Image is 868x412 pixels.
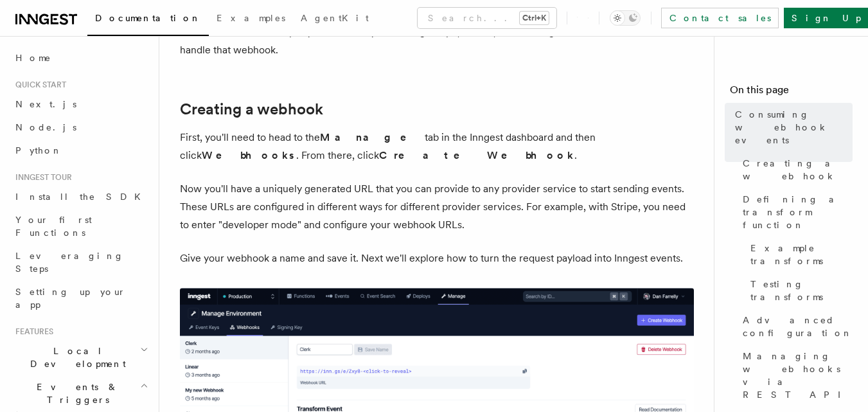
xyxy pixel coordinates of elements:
span: Next.js [15,99,76,109]
button: Local Development [10,339,151,375]
a: Testing transforms [745,273,853,309]
a: Creating a webhook [180,100,323,118]
span: Setting up your app [15,287,126,310]
a: Install the SDK [10,185,151,208]
a: Defining a transform function [738,188,853,237]
a: Contact sales [661,8,779,28]
a: Consuming webhook events [730,103,853,152]
span: Consuming webhook events [735,108,853,147]
strong: Manage [320,131,425,143]
span: Node.js [15,122,76,132]
span: Quick start [10,80,66,90]
p: Now you'll have a uniquely generated URL that you can provide to any provider service to start se... [180,180,694,234]
strong: Webhooks [202,149,296,161]
a: Creating a webhook [738,152,853,188]
span: Inngest tour [10,172,72,183]
p: Give your webhook a name and save it. Next we'll explore how to turn the request payload into Inn... [180,249,694,267]
span: Leveraging Steps [15,251,124,274]
p: First, you'll need to head to the tab in the Inngest dashboard and then click . From there, click . [180,129,694,165]
span: Managing webhooks via REST API [743,350,853,401]
button: Events & Triggers [10,375,151,411]
span: Features [10,327,53,337]
span: Creating a webhook [743,157,853,183]
span: Defining a transform function [743,193,853,231]
a: Python [10,139,151,162]
span: AgentKit [301,13,369,23]
a: Managing webhooks via REST API [738,345,853,406]
a: Example transforms [745,237,853,273]
span: Your first Functions [15,215,92,238]
a: Your first Functions [10,208,151,244]
span: Examples [217,13,285,23]
a: Advanced configuration [738,309,853,345]
h4: On this page [730,82,853,103]
span: Documentation [95,13,201,23]
span: Home [15,51,51,64]
span: Python [15,145,62,156]
span: Install the SDK [15,192,148,202]
a: Home [10,46,151,69]
a: AgentKit [293,4,376,35]
button: Toggle dark mode [610,10,641,26]
strong: Create Webhook [379,149,574,161]
a: Node.js [10,116,151,139]
a: Examples [209,4,293,35]
a: Leveraging Steps [10,244,151,280]
span: Advanced configuration [743,314,853,339]
span: Events & Triggers [10,381,140,406]
kbd: Ctrl+K [520,12,549,24]
button: Search...Ctrl+K [418,8,556,28]
span: Testing transforms [750,278,853,303]
a: Setting up your app [10,280,151,316]
a: Documentation [87,4,209,36]
span: Local Development [10,345,140,370]
span: Example transforms [750,242,853,267]
a: Next.js [10,93,151,116]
